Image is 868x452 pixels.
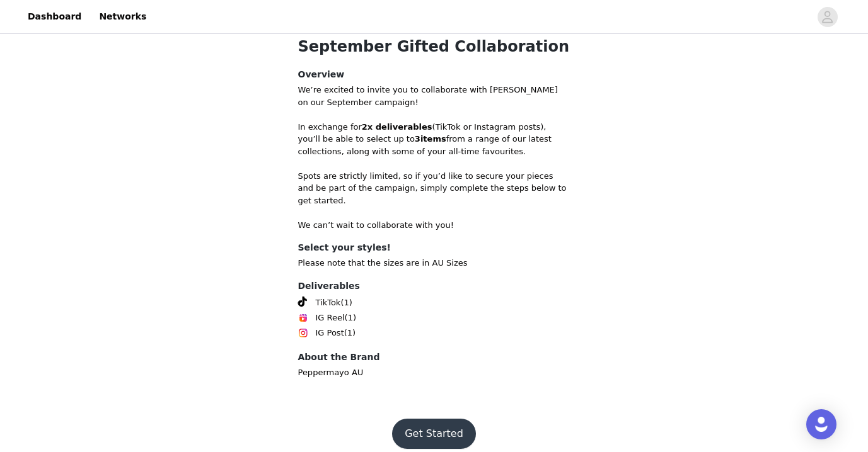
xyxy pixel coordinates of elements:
[316,297,341,309] span: TikTok
[298,35,570,58] h1: September Gifted Collaboration
[91,3,154,31] a: Networks
[298,68,570,81] h4: Overview
[298,257,570,269] p: Please note that the sizes are in AU Sizes
[806,409,836,439] div: Open Intercom Messenger
[316,327,344,339] span: IG Post
[298,280,570,293] h4: Deliverables
[316,312,345,324] span: IG Reel
[298,241,570,254] h4: Select your styles!
[298,84,570,108] p: We’re excited to invite you to collaborate with [PERSON_NAME] on our September campaign!
[298,328,308,338] img: Instagram Icon
[821,7,833,27] div: avatar
[392,419,476,449] button: Get Started
[362,122,432,132] strong: 2x deliverables
[298,170,570,207] p: Spots are strictly limited, so if you’d like to secure your pieces and be part of the campaign, s...
[415,134,420,144] strong: 3
[20,3,89,31] a: Dashboard
[298,121,570,158] p: In exchange for (TikTok or Instagram posts), you’ll be able to select up to from a range of our l...
[420,134,446,144] strong: items
[345,312,356,324] span: (1)
[298,313,308,323] img: Instagram Reels Icon
[344,327,356,339] span: (1)
[340,297,352,309] span: (1)
[298,366,570,379] p: Peppermayo AU
[298,219,570,232] p: We can’t wait to collaborate with you!
[298,351,570,364] h4: About the Brand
